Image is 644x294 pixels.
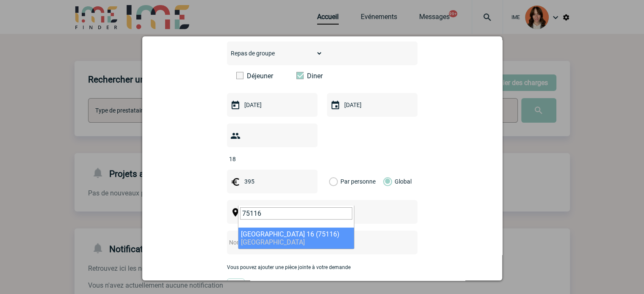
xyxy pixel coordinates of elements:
input: Nombre de participants [227,154,307,165]
li: [GEOGRAPHIC_DATA] 16 (75116) [238,228,354,249]
input: Budget HT [242,176,301,187]
input: Date de fin [342,99,401,110]
label: Global [383,170,389,193]
label: Diner [296,72,345,80]
input: Date de début [242,99,301,110]
input: Nom de l'événement [227,237,395,248]
label: Déjeuner [236,72,285,80]
span: [GEOGRAPHIC_DATA] [241,238,305,246]
label: Par personne [329,170,338,193]
p: Vous pouvez ajouter une pièce jointe à votre demande [227,264,417,270]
